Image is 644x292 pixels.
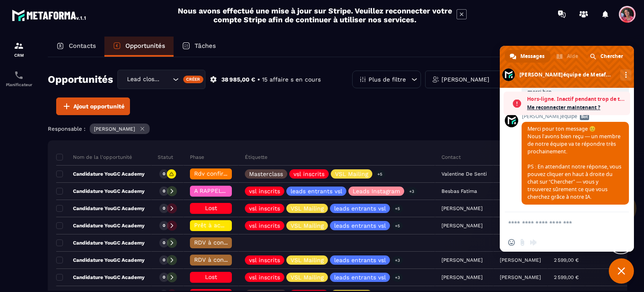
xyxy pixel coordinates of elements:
[162,75,171,84] input: Search for option
[353,188,400,194] p: Leads Instagram
[291,274,324,280] p: VSL Mailing
[163,240,165,246] p: 0
[56,239,145,246] p: Candidature YouGC Academy
[2,34,36,64] a: formationformationCRM
[195,42,216,50] p: Tâches
[163,274,165,280] p: 0
[163,188,165,194] p: 0
[249,274,280,280] p: vsl inscrits
[291,223,324,229] p: VSL Mailing
[291,257,324,263] p: VSL Mailing
[262,76,321,84] p: 15 affaire s en cours
[73,102,125,110] span: Ajout opportunité
[194,222,245,229] span: Prêt à acheter 🎰
[293,171,325,177] p: vsl inscrits
[205,205,217,211] span: Lost
[554,274,579,280] p: 2 599,00 €
[580,113,589,120] span: Bot
[194,170,241,177] span: Rdv confirmé ✅
[291,188,342,194] p: leads entrants vsl
[183,76,204,83] div: Créer
[334,274,386,280] p: leads entrants vsl
[48,126,86,132] p: Responsable :
[2,53,36,58] p: CRM
[56,257,145,263] p: Candidature YouGC Academy
[609,258,634,284] div: Fermer le chat
[221,76,255,84] p: 38 985,00 €
[56,222,145,229] p: Candidature YouGC Academy
[163,257,165,263] p: 0
[392,256,403,265] p: +3
[249,223,280,229] p: vsl inscrits
[600,50,623,63] span: Chercher
[249,205,280,211] p: vsl inscrits
[392,273,403,282] p: +3
[585,50,629,63] div: Chercher
[441,76,489,82] p: [PERSON_NAME]
[14,70,24,80] img: scheduler
[163,223,165,229] p: 0
[245,154,267,160] p: Étiquette
[94,126,135,132] p: [PERSON_NAME]
[369,76,406,82] p: Plus de filtre
[522,113,629,119] span: [PERSON_NAME]équipe
[104,37,174,57] a: Opportunités
[194,187,289,194] span: A RAPPELER/GHOST/NO SHOW✖️
[291,205,324,211] p: VSL Mailing
[374,170,385,179] p: +5
[2,82,36,87] p: Planificateur
[56,188,145,195] p: Candidature YouGC Academy
[56,171,145,177] p: Candidature YouGC Academy
[249,188,280,194] p: vsl inscrits
[12,8,87,23] img: logo
[335,171,368,177] p: VSL Mailing
[117,70,205,89] div: Search for option
[334,257,386,263] p: leads entrants vsl
[194,239,265,246] span: RDV à conf. A RAPPELER
[505,50,551,63] div: Messages
[520,50,545,63] span: Messages
[158,154,173,160] p: Statut
[56,97,130,115] button: Ajout opportunité
[249,171,283,177] p: Masterclass
[163,171,165,177] p: 0
[174,37,224,57] a: Tâches
[527,103,626,112] span: Me reconnecter maintenant ?
[334,205,386,211] p: leads entrants vsl
[205,274,217,280] span: Lost
[441,154,461,160] p: Contact
[125,75,162,84] span: Lead closing
[56,274,145,281] p: Candidature YouGC Academy
[392,221,403,230] p: +5
[249,257,280,263] p: vsl inscrits
[620,69,631,81] div: Autres canaux
[190,154,204,160] p: Phase
[56,205,145,212] p: Candidature YouGC Academy
[527,95,626,103] span: Hors-ligne. Inactif pendant trop de temps.
[48,71,113,88] h2: Opportunités
[554,257,579,263] p: 2 599,00 €
[125,42,165,50] p: Opportunités
[257,76,260,84] p: •
[392,204,403,213] p: +5
[500,257,541,263] p: [PERSON_NAME]
[14,41,24,51] img: formation
[56,154,132,160] p: Nom de la l'opportunité
[508,219,607,227] textarea: Entrez votre message...
[69,42,96,50] p: Contacts
[2,64,36,93] a: schedulerschedulerPlanificateur
[177,6,452,24] h2: Nous avons effectué une mise à jour sur Stripe. Veuillez reconnecter votre compte Stripe afin de ...
[194,256,265,263] span: RDV à conf. A RAPPELER
[500,274,541,280] p: [PERSON_NAME]
[334,223,386,229] p: leads entrants vsl
[527,125,621,200] span: Merci pour ton message 😊 Nous l’avons bien reçu — un membre de notre équipe va te répondre très p...
[508,239,515,246] span: Insérer un emoji
[406,187,417,196] p: +3
[48,37,104,57] a: Contacts
[163,205,165,211] p: 0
